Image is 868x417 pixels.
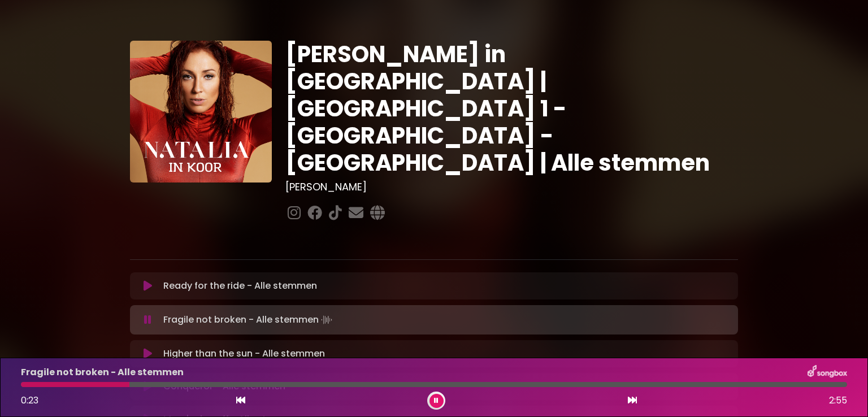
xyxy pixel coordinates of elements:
[829,394,847,407] span: 2:55
[163,279,317,293] p: Ready for the ride - Alle stemmen
[21,394,38,407] span: 0:23
[163,312,335,328] p: Fragile not broken - Alle stemmen
[319,312,335,328] img: waveform4.gif
[163,347,325,360] p: Higher than the sun - Alle stemmen
[285,181,738,193] h3: [PERSON_NAME]
[130,41,272,183] img: YTVS25JmS9CLUqXqkEhs
[21,366,184,379] p: Fragile not broken - Alle stemmen
[808,365,847,380] img: songbox-logo-white.png
[285,41,738,176] h1: [PERSON_NAME] in [GEOGRAPHIC_DATA] | [GEOGRAPHIC_DATA] 1 - [GEOGRAPHIC_DATA] - [GEOGRAPHIC_DATA] ...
